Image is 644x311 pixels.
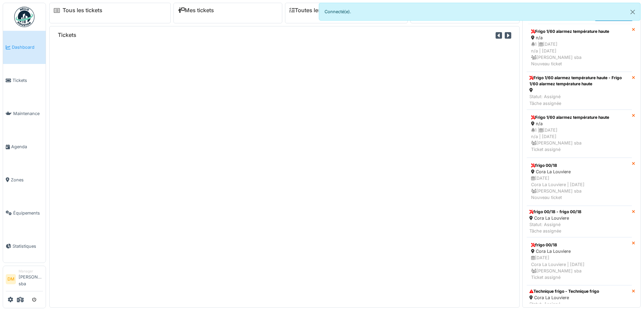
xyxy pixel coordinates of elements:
div: Frigo 1/60 alarmez température haute [531,28,627,35]
div: Cora La Louviere [531,248,627,254]
a: Dashboard [3,31,46,64]
div: n/a [531,120,627,127]
div: frigo 00/18 [531,242,627,248]
img: Badge_color-CXgf-gQk.svg [14,7,34,27]
div: Technique frigo - Technique frigo [529,288,599,294]
div: Statut: Assigné Tâche assignée [529,93,629,106]
a: Équipements [3,196,46,229]
div: Manager [19,269,43,274]
a: Frigo 1/60 alarmez température haute n/a 1 |[DATE]n/a | [DATE] [PERSON_NAME] sbaNouveau ticket [527,24,632,72]
div: 1 | [DATE] n/a | [DATE] [PERSON_NAME] sba Ticket assigné [531,127,627,153]
span: Statistiques [13,243,43,249]
div: Cora La Louviere [531,169,627,175]
a: frigo 00/18 - frigo 00/18 Cora La Louviere Statut: AssignéTâche assignée [527,206,632,238]
h6: Tickets [58,32,76,38]
a: Maintenance [3,97,46,130]
a: Mes tickets [178,7,214,14]
span: Équipements [13,210,43,216]
a: Tous les tickets [63,7,102,14]
a: DM Manager[PERSON_NAME] sba [6,269,43,291]
a: frigo 00/18 Cora La Louviere [DATE]Cora La Louviere | [DATE] [PERSON_NAME] sbaTicket assigné [527,237,632,285]
a: Frigo 1/60 alarmez température haute n/a 1 |[DATE]n/a | [DATE] [PERSON_NAME] sbaTicket assigné [527,110,632,158]
div: Statut: Assigné Tâche assignée [529,221,581,234]
span: Zones [11,177,43,183]
div: n/a [531,35,627,41]
div: Frigo 1/60 alarmez température haute - Frigo 1/60 alarmez température haute [529,75,629,87]
span: Tickets [13,77,43,84]
div: Cora La Louviere [529,294,599,301]
div: frigo 00/18 [531,162,627,169]
div: Frigo 1/60 alarmez température haute [531,114,627,120]
a: frigo 00/18 Cora La Louviere [DATE]Cora La Louviere | [DATE] [PERSON_NAME] sbaNouveau ticket [527,158,632,206]
span: Agenda [11,143,43,150]
div: frigo 00/18 - frigo 00/18 [529,209,581,215]
a: Zones [3,163,46,197]
a: Toutes les tâches [289,7,340,14]
span: Dashboard [12,44,43,50]
a: Frigo 1/60 alarmez température haute - Frigo 1/60 alarmez température haute Statut: AssignéTâche ... [527,72,632,110]
div: 1 | [DATE] n/a | [DATE] [PERSON_NAME] sba Nouveau ticket [531,41,627,67]
button: Close [625,3,640,21]
a: Statistiques [3,229,46,263]
div: Cora La Louviere [529,215,581,221]
li: DM [6,274,16,284]
div: [DATE] Cora La Louviere | [DATE] [PERSON_NAME] sba Ticket assigné [531,254,627,281]
a: Agenda [3,130,46,163]
span: Maintenance [13,110,43,117]
li: [PERSON_NAME] sba [19,269,43,290]
a: Tickets [3,64,46,97]
div: [DATE] Cora La Louviere | [DATE] [PERSON_NAME] sba Nouveau ticket [531,175,627,201]
div: Connecté(e). [319,3,641,21]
